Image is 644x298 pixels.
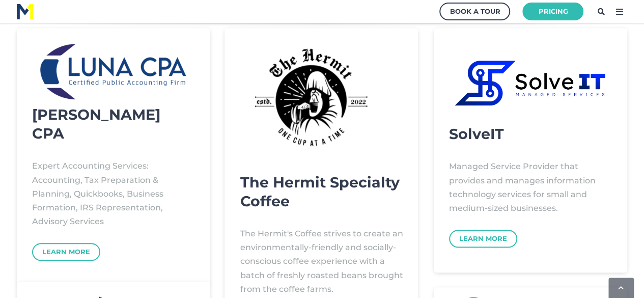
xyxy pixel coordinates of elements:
[240,229,403,294] span: The Hermit's Coffee strives to create an environmentally-friendly and socially-conscious coffee e...
[450,5,500,18] div: Book a Tour
[449,124,612,144] h3: SolveIT
[522,3,583,20] a: Pricing
[252,38,370,156] img: Canva Design DAFaN_XddGM
[17,4,33,19] img: M1 Logo - Blue Letters - for Light Backgrounds-2
[449,161,596,213] span: Managed Service Provider that provides and manages information technology services for small and ...
[32,38,195,105] img: Untitled design (23)
[449,230,517,248] a: Learn More
[449,58,612,109] img: SolveIT Managed Services - Logo
[32,159,195,228] p: Expert Accounting Services: Accounting, Tax Preparation & Planning, Quickbooks, Business Formatio...
[32,243,100,261] a: Learn More
[439,3,510,20] a: Book a Tour
[240,173,403,211] h3: The Hermit Specialty Coffee
[32,38,195,143] h3: [PERSON_NAME] CPA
